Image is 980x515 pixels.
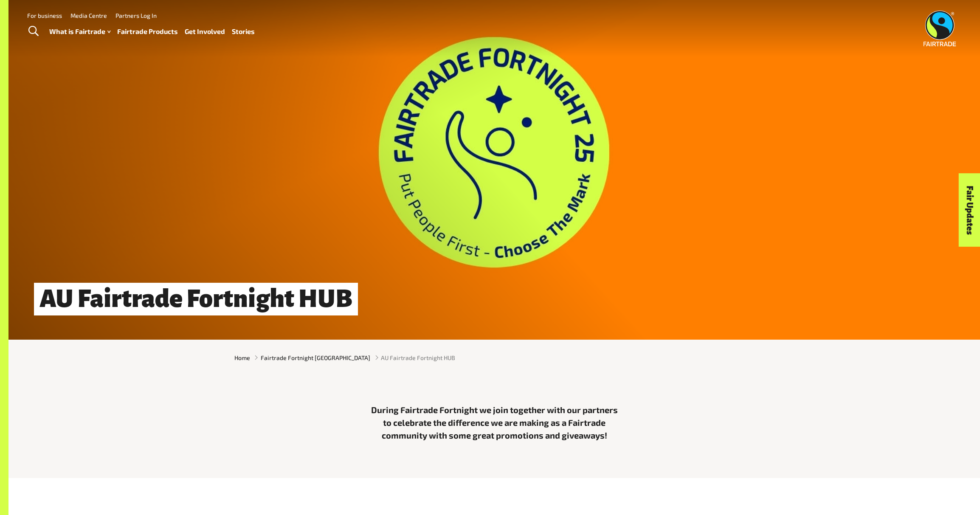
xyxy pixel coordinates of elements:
img: Fairtrade Australia New Zealand logo [924,11,956,46]
a: Fairtrade Fortnight [GEOGRAPHIC_DATA] [261,353,370,362]
a: Fairtrade Products [117,25,178,38]
a: What is Fairtrade [49,25,110,38]
a: Home [234,353,250,362]
h1: AU Fairtrade Fortnight HUB [34,283,358,315]
span: AU Fairtrade Fortnight HUB [381,353,455,362]
a: For business [27,12,62,19]
a: Media Centre [70,12,107,19]
p: During Fairtrade Fortnight we join together with our partners to celebrate the difference we are ... [367,403,622,442]
a: Partners Log In [115,12,157,19]
a: Stories [232,25,255,38]
a: Toggle Search [23,21,44,42]
a: Get Involved [185,25,225,38]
